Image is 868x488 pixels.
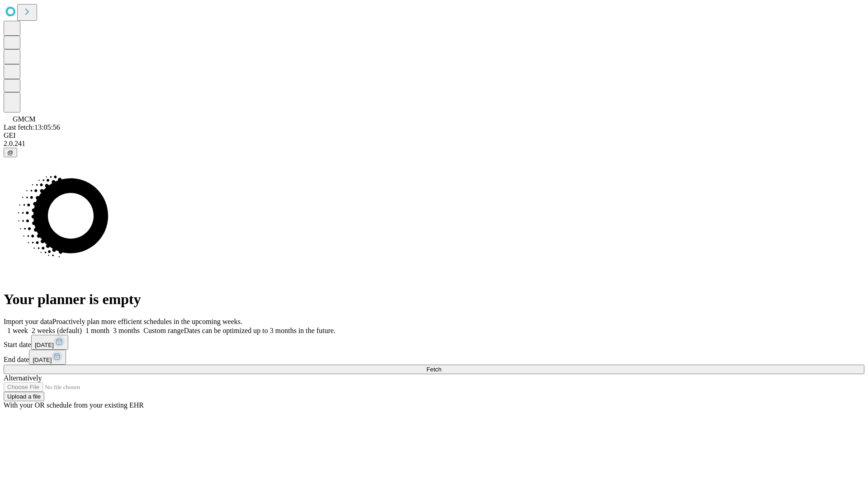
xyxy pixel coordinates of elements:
[7,149,14,156] span: @
[4,335,864,350] div: Start date
[184,327,335,334] span: Dates can be optimized up to 3 months in the future.
[4,401,144,409] span: With your OR schedule from your existing EHR
[13,115,36,123] span: GMCM
[4,123,60,131] span: Last fetch: 13:05:56
[85,327,109,334] span: 1 month
[143,327,184,334] span: Custom range
[4,392,44,401] button: Upload a file
[52,318,242,325] span: Proactively plan more efficient schedules in the upcoming weeks.
[7,327,28,334] span: 1 week
[4,365,864,374] button: Fetch
[32,327,82,334] span: 2 weeks (default)
[426,366,441,373] span: Fetch
[4,140,864,148] div: 2.0.241
[4,318,52,325] span: Import your data
[4,374,42,382] span: Alternatively
[4,350,864,365] div: End date
[31,335,68,350] button: [DATE]
[29,350,66,365] button: [DATE]
[4,291,864,308] h1: Your planner is empty
[35,342,54,348] span: [DATE]
[113,327,140,334] span: 3 months
[4,131,864,140] div: GEI
[4,148,17,157] button: @
[33,357,52,363] span: [DATE]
